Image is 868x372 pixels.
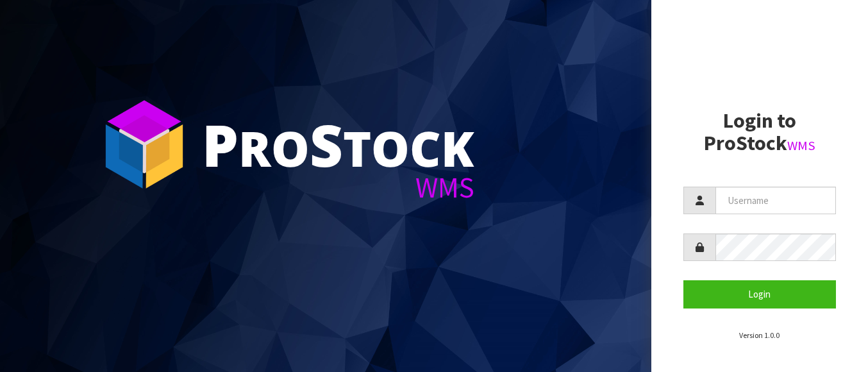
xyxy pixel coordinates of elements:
[202,173,474,202] div: WMS
[715,187,837,214] input: Username
[202,115,474,173] div: ro tock
[739,330,780,340] small: Version 1.0.0
[202,105,238,183] span: P
[683,280,837,308] button: Login
[787,137,815,154] small: WMS
[96,96,192,192] img: ProStock Cube
[683,110,837,155] h2: Login to ProStock
[310,105,343,183] span: S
